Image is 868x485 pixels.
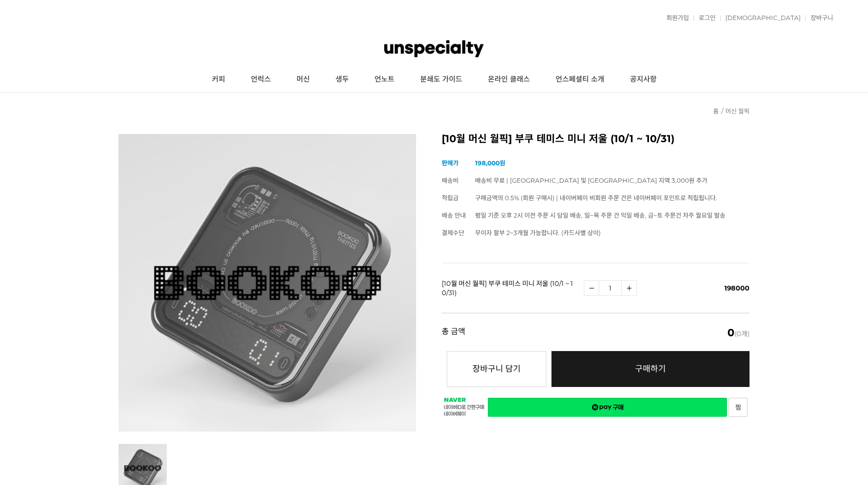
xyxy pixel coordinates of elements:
span: 구매하기 [635,364,666,374]
strong: 198,000원 [475,159,505,167]
span: 구매금액의 0.5% (회원 구매시) | 네이버페이 비회원 주문 건은 네이버페이 포인트로 적립됩니다. [475,194,717,202]
span: (0개) [727,327,749,338]
span: 평일 기준 오후 2시 이전 주문 시 당일 배송, 일~목 주문 건 익일 배송, 금~토 주문건 차주 월요일 발송 [475,211,725,219]
a: 언럭스 [238,67,284,92]
a: 새창 [488,398,727,417]
a: 수량증가 [621,280,637,296]
em: 0 [727,326,735,339]
span: 배송 안내 [442,211,466,219]
a: 공지사항 [617,67,669,92]
a: 분쇄도 가이드 [407,67,475,92]
span: 결제수단 [442,229,464,237]
img: [10월 머신 월픽] 부쿠 테미스 미니 저울 (10/1 ~ 10/31) [119,134,416,432]
a: 생두 [323,67,362,92]
a: 홈 [713,107,719,115]
h2: [10월 머신 월픽] 부쿠 테미스 미니 저울 (10/1 ~ 10/31) [442,134,749,144]
a: 커피 [199,67,238,92]
a: 언스페셜티 소개 [543,67,617,92]
a: 로그인 [694,15,716,21]
a: 새창 [728,398,747,417]
button: 장바구니 담기 [447,351,546,387]
a: 장바구니 [805,15,833,21]
a: 수량감소 [584,280,599,296]
span: 배송비 무료 | [GEOGRAPHIC_DATA] 및 [GEOGRAPHIC_DATA] 지역 3,000원 추가 [475,177,707,184]
span: 무이자 할부 2~3개월 가능합니다. (카드사별 상이) [475,229,601,237]
span: 적립금 [442,194,459,202]
a: 머신 월픽 [725,107,749,115]
span: 198000 [724,284,749,292]
a: 회원가입 [661,15,689,21]
a: 온라인 클래스 [475,67,543,92]
img: 언스페셜티 몰 [384,33,484,64]
td: [10월 머신 월픽] 부쿠 테미스 미니 저울 (10/1 ~ 10/31) [442,263,584,313]
strong: 총 금액 [442,327,465,338]
a: [DEMOGRAPHIC_DATA] [720,15,801,21]
a: 구매하기 [551,351,749,387]
span: 배송비 [442,177,459,184]
a: 언노트 [362,67,407,92]
span: 판매가 [442,159,459,167]
a: 머신 [284,67,323,92]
